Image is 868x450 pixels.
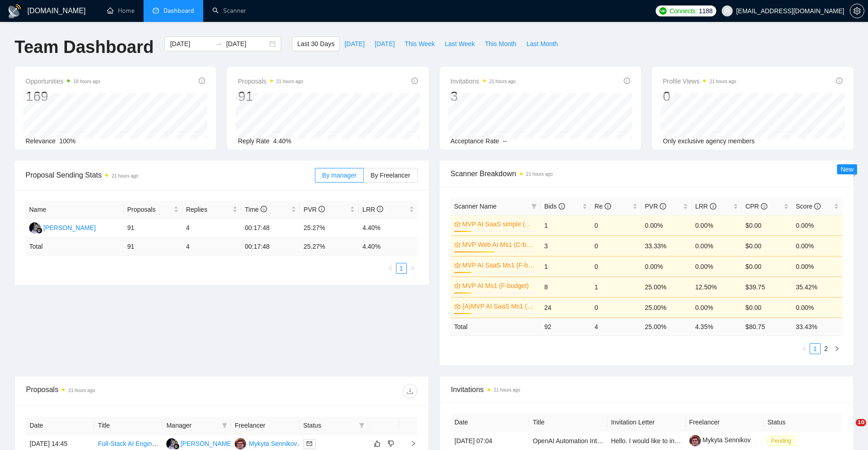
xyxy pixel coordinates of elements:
button: [DATE] [339,37,370,51]
li: Previous Page [385,263,396,274]
td: 0.00% [641,256,691,277]
a: homeHome [107,7,134,15]
img: gigradar-bm.png [173,443,180,450]
td: 4 [182,238,241,256]
span: Invitations [451,384,842,395]
td: 1 [591,277,641,297]
td: 1 [540,215,591,235]
td: 0.00% [792,235,842,256]
span: filter [531,204,537,209]
span: Acceptance Rate [451,137,499,145]
td: 33.33% [641,235,691,256]
time: 21 hours ago [68,388,95,393]
td: $0.00 [742,235,792,256]
span: info-circle [318,206,325,212]
a: setting [850,7,864,15]
td: 24 [540,297,591,318]
img: AA [166,438,178,450]
span: [DATE] [375,39,395,49]
td: $39.75 [742,277,792,297]
td: 1 [540,256,591,277]
div: 91 [238,88,303,105]
td: 25.00 % [641,318,691,335]
td: 8 [540,277,591,297]
span: PVR [303,206,325,213]
button: right [832,343,842,354]
li: 1 [810,343,821,354]
span: 4.40% [273,137,292,145]
td: 25.00% [641,277,691,297]
td: 4 [591,318,641,335]
div: [PERSON_NAME] [180,439,233,449]
div: 169 [26,88,100,105]
div: Proposals [26,384,221,398]
span: Proposals [127,204,172,215]
td: Total [26,238,123,256]
iframe: Intercom live chat [837,419,859,441]
a: AA[PERSON_NAME] [29,224,96,231]
time: 21 hours ago [709,79,736,84]
span: info-circle [660,203,666,209]
span: This Week [405,39,435,49]
td: 25.27 % [300,238,359,256]
th: Invitation Letter [607,413,686,431]
td: 12.50% [692,277,742,297]
span: info-circle [605,203,611,209]
span: Bids [544,203,565,210]
td: 35.42% [792,277,842,297]
span: Replies [186,204,231,215]
span: Re [595,203,611,210]
span: Pending [767,436,795,446]
button: Last Week [440,37,480,51]
a: Mykyta Sennikov [689,436,751,444]
a: MVP Web AI Ms1 (C-budget) [462,240,535,250]
li: 2 [821,343,832,354]
a: 1 [810,344,820,354]
span: left [801,346,807,351]
span: Status [303,420,355,430]
span: filter [357,419,366,432]
td: 25.00% [641,297,691,318]
td: 0.00% [792,215,842,235]
a: {A}MVP AI SaaS Ms1 (C-budget) [462,301,535,311]
span: [DATE] [344,39,365,49]
td: 0 [591,215,641,235]
td: 0.00% [641,215,691,235]
span: Reply Rate [238,137,269,145]
span: By Freelancer [370,172,410,179]
td: 4 [182,219,241,238]
td: 0.00% [692,215,742,235]
span: Time [245,206,267,213]
span: By manager [322,172,356,179]
span: Last Month [526,39,558,49]
td: 33.43 % [792,318,842,335]
img: gigradar-bm.png [36,227,42,234]
span: crown [454,241,461,248]
time: 21 hours ago [489,79,516,84]
button: like [372,438,383,449]
button: This Month [480,37,521,51]
button: left [385,263,396,274]
span: filter [222,423,227,428]
span: user [724,8,730,14]
td: 0.00% [692,235,742,256]
span: info-circle [377,206,383,212]
span: right [410,266,415,271]
a: MVP AI SaaS simple (F-budget) [462,219,535,229]
img: upwork-logo.png [659,7,667,15]
span: Manager [166,420,218,430]
td: 0.00% [692,256,742,277]
li: Previous Page [799,343,810,354]
a: MSMykyta Sennikov [235,440,297,447]
span: info-circle [199,78,205,84]
td: $0.00 [742,297,792,318]
span: swap-right [215,40,222,47]
td: 0.00% [692,297,742,318]
span: 100% [59,137,76,145]
button: Last Month [521,37,563,51]
span: Proposal Sending Stats [26,169,315,181]
span: mail [307,441,312,446]
th: Title [529,413,607,431]
time: 21 hours ago [526,172,553,177]
td: Total [451,318,541,335]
